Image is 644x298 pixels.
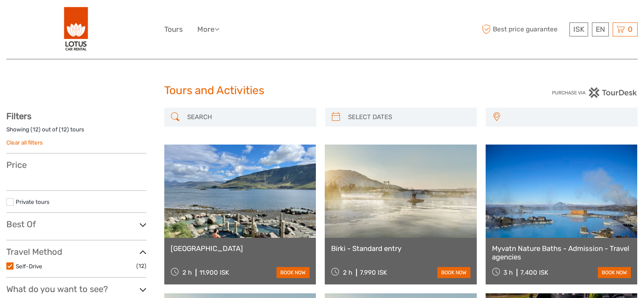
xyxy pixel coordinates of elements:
[6,284,146,294] h3: What do you want to see?
[345,110,473,125] input: SELECT DATES
[171,244,310,253] a: [GEOGRAPHIC_DATA]
[598,267,631,278] a: book now
[552,87,638,98] img: PurchaseViaTourDesk.png
[627,25,634,33] span: 0
[6,111,31,121] strong: Filters
[33,125,39,134] label: 12
[61,125,67,134] label: 12
[437,267,470,278] a: book now
[520,269,548,276] div: 7.400 ISK
[6,160,146,170] h3: Price
[480,22,567,36] span: Best price guarantee
[331,244,470,253] a: Birki - Standard entry
[16,263,42,270] a: Self-Drive
[164,23,183,36] a: Tours
[276,267,310,278] a: book now
[343,269,352,276] span: 2 h
[592,22,609,36] div: EN
[164,84,480,97] h1: Tours and Activities
[64,6,88,53] img: 443-e2bd2384-01f0-477a-b1bf-f993e7f52e7d_logo_big.png
[492,244,631,262] a: Myvatn Nature Baths - Admission - Travel agencies
[184,110,312,125] input: SEARCH
[182,269,192,276] span: 2 h
[199,269,229,276] div: 11.900 ISK
[16,198,50,205] a: Private tours
[573,25,584,33] span: ISK
[360,269,387,276] div: 7.990 ISK
[6,125,146,139] div: Showing ( ) out of ( ) tours
[197,23,219,36] a: More
[6,247,146,257] h3: Travel Method
[6,139,43,146] a: Clear all filters
[136,261,146,271] span: (12)
[503,269,513,276] span: 3 h
[6,219,146,229] h3: Best Of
